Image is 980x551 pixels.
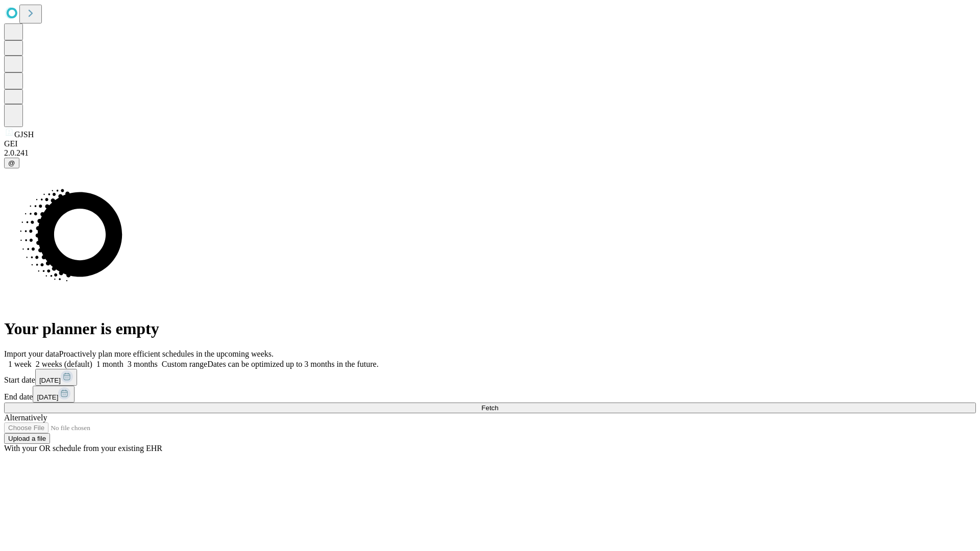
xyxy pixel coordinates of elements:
span: Proactively plan more efficient schedules in the upcoming weeks. [59,349,274,358]
span: Alternatively [4,413,47,422]
span: [DATE] [39,377,61,384]
span: Import your data [4,349,59,358]
span: 1 week [8,360,32,368]
div: GEI [4,139,976,148]
button: [DATE] [33,386,75,403]
div: End date [4,386,976,403]
div: 2.0.241 [4,148,976,158]
span: Custom range [162,360,207,368]
span: GJSH [14,130,34,139]
button: Fetch [4,403,976,413]
span: 3 months [128,360,158,368]
button: [DATE] [35,369,77,386]
span: Fetch [481,404,498,412]
span: [DATE] [37,393,58,401]
button: @ [4,158,19,168]
span: @ [8,159,15,167]
h1: Your planner is empty [4,319,976,338]
span: With your OR schedule from your existing EHR [4,444,162,453]
button: Upload a file [4,433,50,444]
span: 1 month [96,360,124,368]
div: Start date [4,369,976,386]
span: Dates can be optimized up to 3 months in the future. [207,360,378,368]
span: 2 weeks (default) [36,360,92,368]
